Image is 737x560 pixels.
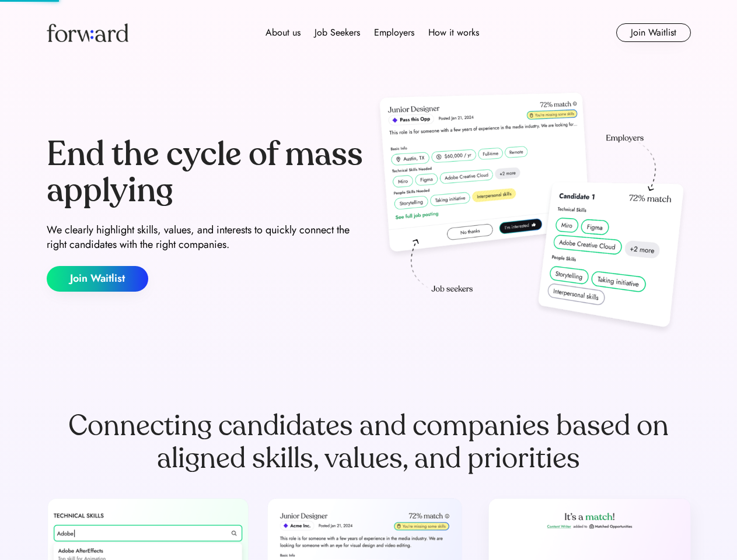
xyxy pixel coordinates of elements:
div: Job Seekers [315,26,360,40]
div: End the cycle of mass applying [47,136,364,208]
button: Join Waitlist [47,266,148,292]
div: Connecting candidates and companies based on aligned skills, values, and priorities [47,409,691,475]
div: We clearly highlight skills, values, and interests to quickly connect the right candidates with t... [47,223,364,252]
div: Employers [374,26,414,40]
div: How it works [428,26,479,40]
button: Join Waitlist [616,23,691,42]
img: hero-image.png [373,89,691,339]
div: About us [266,26,301,40]
img: Forward logo [47,23,128,42]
